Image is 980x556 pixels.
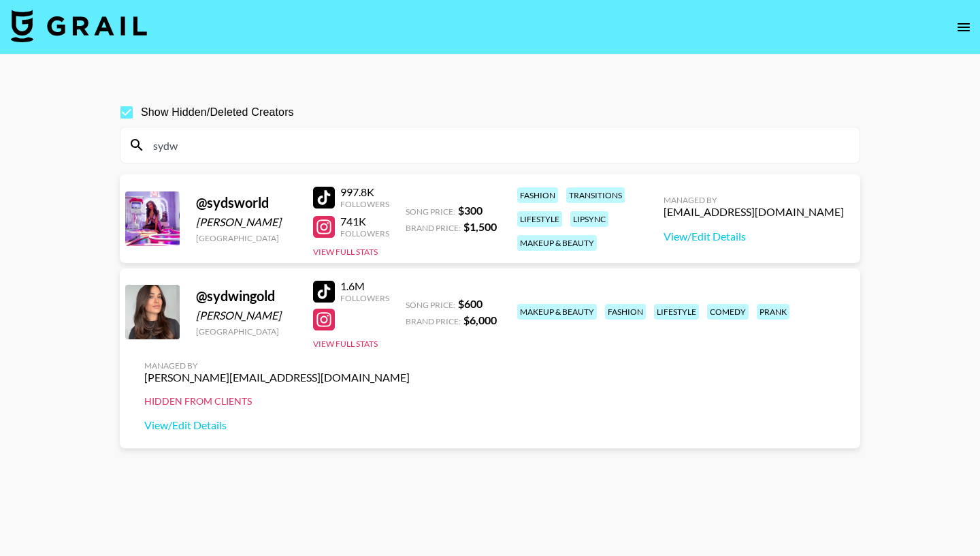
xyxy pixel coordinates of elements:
[406,300,455,310] span: Song Price:
[196,288,297,305] div: @ sydwingold
[463,220,497,233] strong: $ 1,500
[517,187,558,203] div: fashion
[664,205,844,219] div: [EMAIL_ADDRESS][DOMAIN_NAME]
[707,304,749,320] div: comedy
[605,304,646,320] div: fashion
[196,215,297,229] div: [PERSON_NAME]
[196,194,297,211] div: @ sydsworld
[196,233,297,243] div: [GEOGRAPHIC_DATA]
[570,211,608,227] div: lipsync
[340,228,389,238] div: Followers
[463,313,497,326] strong: $ 6,000
[313,339,378,349] button: View Full Stats
[664,195,844,205] div: Managed By
[313,247,378,257] button: View Full Stats
[406,206,455,217] span: Song Price:
[144,360,410,371] div: Managed By
[340,199,389,209] div: Followers
[654,304,699,320] div: lifestyle
[196,309,297,322] div: [PERSON_NAME]
[340,279,389,293] div: 1.6M
[458,204,483,217] strong: $ 300
[340,215,389,228] div: 741K
[757,304,789,320] div: prank
[664,230,844,243] a: View/Edit Details
[340,293,389,303] div: Followers
[406,316,461,326] span: Brand Price:
[406,223,461,233] span: Brand Price:
[144,395,410,407] div: Hidden from Clients
[196,326,297,337] div: [GEOGRAPHIC_DATA]
[340,185,389,199] div: 997.8K
[950,14,977,41] button: open drawer
[517,304,597,320] div: makeup & beauty
[145,134,851,156] input: Search by User Name
[566,187,625,203] div: transitions
[144,371,410,384] div: [PERSON_NAME][EMAIL_ADDRESS][DOMAIN_NAME]
[517,235,597,251] div: makeup & beauty
[141,104,294,121] span: Show Hidden/Deleted Creators
[517,211,562,227] div: lifestyle
[144,418,410,432] a: View/Edit Details
[11,10,147,42] img: Grail Talent
[458,297,483,310] strong: $ 600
